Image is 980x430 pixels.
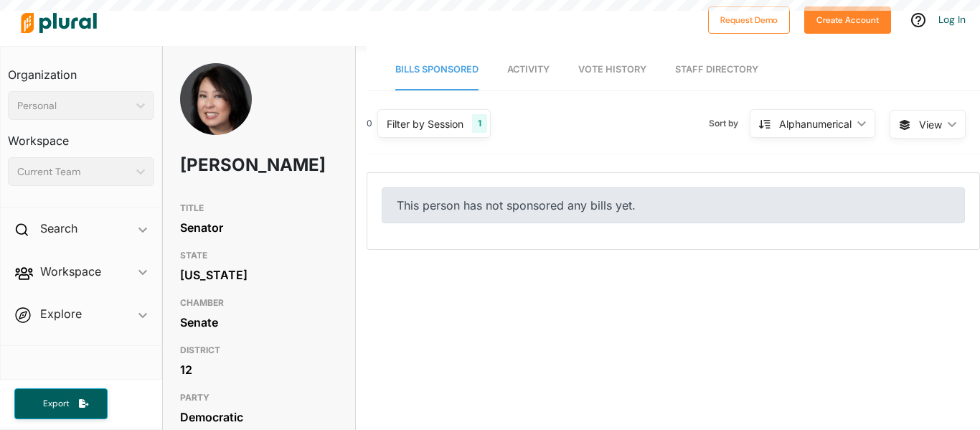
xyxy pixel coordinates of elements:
[938,13,966,26] a: Log In
[708,6,790,34] button: Request Demo
[804,11,891,27] a: Create Account
[180,359,338,380] div: 12
[180,144,275,187] h1: [PERSON_NAME]
[180,264,338,286] div: [US_STATE]
[578,50,646,90] a: Vote History
[40,220,77,236] h2: Search
[180,342,338,359] h3: DISTRICT
[180,389,338,406] h3: PARTY
[804,6,891,34] button: Create Account
[14,388,108,419] button: Export
[180,217,338,238] div: Senator
[395,64,479,75] span: Bills Sponsored
[367,117,372,130] div: 0
[17,98,131,113] div: Personal
[180,200,338,217] h3: TITLE
[180,312,338,333] div: Senate
[779,116,852,131] div: Alphanumerical
[8,120,154,151] h3: Workspace
[919,117,942,132] span: View
[507,50,550,90] a: Activity
[708,11,790,27] a: Request Demo
[180,294,338,312] h3: CHAMBER
[8,54,154,85] h3: Organization
[709,117,750,130] span: Sort by
[578,64,646,75] span: Vote History
[395,50,479,90] a: Bills Sponsored
[472,114,487,133] div: 1
[382,187,965,223] div: This person has not sponsored any bills yet.
[180,247,338,264] h3: STATE
[17,164,131,179] div: Current Team
[33,398,79,410] span: Export
[180,63,252,161] img: Headshot of Karen Kwan
[387,116,463,131] div: Filter by Session
[180,406,338,428] div: Democratic
[507,64,550,75] span: Activity
[675,50,758,90] a: Staff Directory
